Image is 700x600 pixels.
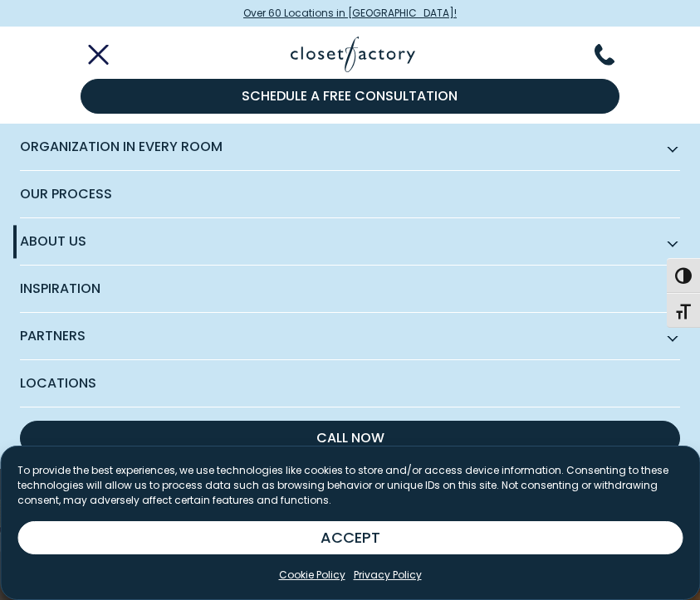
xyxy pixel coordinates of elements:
[667,258,700,293] button: Toggle High Contrast
[595,44,634,66] button: Phone Number
[279,568,345,583] a: Cookie Policy
[17,521,683,554] button: ACCEPT
[354,568,422,583] a: Privacy Policy
[20,171,680,217] span: Our Process
[20,266,680,313] span: Inspiration
[20,421,680,456] button: Call Now
[17,463,683,508] p: To provide the best experiences, we use technologies like cookies to store and/or access device i...
[243,6,457,21] span: Over 60 Locations in [GEOGRAPHIC_DATA]!
[291,37,415,72] img: Closet Factory Logo
[66,45,111,65] button: Toggle Mobile Menu
[81,79,620,114] a: Schedule a Free Consultation
[20,360,680,407] span: Locations
[20,171,680,218] a: Our Process
[20,124,680,171] span: Organization in Every Room
[667,293,700,328] button: Toggle Font size
[20,218,680,266] span: About Us
[20,360,680,407] a: Locations
[20,313,680,360] span: Partners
